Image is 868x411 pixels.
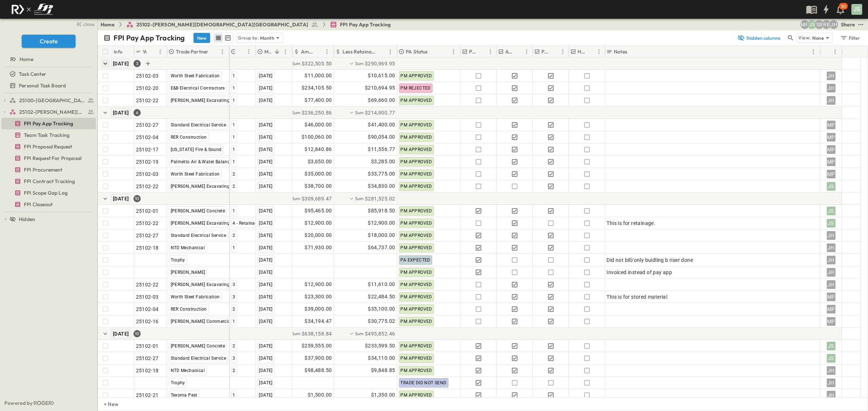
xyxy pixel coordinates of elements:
[233,294,235,299] span: 3
[305,231,332,239] span: $20,000.00
[19,97,85,104] span: 25100-Vanguard Prep School
[144,59,152,68] button: Add Row in Group
[305,317,332,325] span: $34,194.47
[826,342,835,350] div: JS
[264,48,272,55] p: Month
[1,165,94,175] a: FPI Procurement
[259,282,272,287] span: [DATE]
[83,21,94,28] span: close
[259,122,272,127] span: [DATE]
[19,216,35,223] span: Hidden
[9,107,94,117] a: 25102-Christ The Redeemer Anglican Church
[371,157,395,166] span: $3,285.00
[826,96,835,105] div: JH
[826,231,835,240] div: JH
[24,201,52,208] span: FPI Closeout
[305,207,332,215] span: $95,465.00
[171,356,226,361] span: Standard Electrical Service
[1,152,96,164] div: FPI Request For Proposaltest
[133,195,141,202] div: 10
[233,282,235,287] span: 3
[826,305,835,313] div: MP
[1,188,94,198] a: FPI Scope Gap Log
[136,207,159,215] span: 25102-01
[400,258,430,263] span: PA EXPECTED
[826,72,835,80] div: JH
[368,145,395,153] span: $11,556.77
[259,208,272,213] span: [DATE]
[136,121,159,129] span: 25102-27
[614,48,627,55] p: Notes
[1,176,96,187] div: FPI Contract Trackingtest
[826,256,835,264] div: JH
[368,219,395,227] span: $12,900.00
[171,245,205,250] span: NTD Mechanical
[24,189,68,196] span: FPI Scope Gap Log
[607,293,667,300] span: This is for stored material
[259,221,272,226] span: [DATE]
[305,170,332,178] span: $35,000.00
[798,34,811,42] p: View:
[136,85,159,92] span: 25102-20
[1,130,94,140] a: Team Task Tracking
[148,48,156,56] button: Sort
[368,182,395,190] span: $34,830.00
[368,231,395,239] span: $18,000.00
[302,342,332,350] span: $259,555.00
[302,133,332,141] span: $100,060.00
[171,122,226,127] span: Standard Electrical Service
[244,47,253,56] button: Menu
[113,196,129,202] span: [DATE]
[305,354,332,362] span: $37,900.00
[233,356,235,361] span: 3
[171,184,230,189] span: [PERSON_NAME] Excavating
[24,143,72,150] span: FPI Proposal Request
[305,366,332,375] span: $98,488.50
[355,60,364,66] p: Sum
[114,33,185,43] p: FPI Pay App Tracking
[9,95,94,105] a: 25100-Vanguard Prep School
[831,47,839,56] button: Menu
[1,106,96,118] div: 25102-Christ The Redeemer Anglican Churchtest
[400,307,432,312] span: PM APPROVED
[237,48,244,56] button: Sort
[822,20,831,29] div: Regina Barnett (rbarnett@fpibuilders.com)
[856,20,865,29] button: test
[851,4,862,15] div: JS
[193,33,210,43] button: New
[449,47,458,56] button: Menu
[1,142,94,152] a: FPI Proposal Request
[136,183,159,190] span: 25102-22
[113,61,129,66] span: [DATE]
[136,293,159,300] span: 25102-03
[516,48,524,56] button: Sort
[826,84,835,92] div: JH
[305,121,332,129] span: $46,000.00
[171,258,185,263] span: Trophy
[368,317,395,325] span: $30,775.02
[156,47,165,56] button: Menu
[368,243,395,252] span: $64,737.00
[171,270,205,275] span: [PERSON_NAME]
[368,280,395,289] span: $11,610.00
[259,258,272,263] span: [DATE]
[1,141,96,152] div: FPI Proposal Requesttest
[400,282,432,287] span: PM APPROVED
[365,195,395,202] span: $281,525.02
[292,60,301,66] p: Sum
[171,208,225,213] span: [PERSON_NAME] Concrete
[305,243,332,252] span: $71,930.00
[820,46,842,57] div: Owner
[368,72,395,80] span: $10,615.00
[826,219,835,228] div: JS
[1,129,96,141] div: Team Task Trackingtest
[1,176,94,186] a: FPI Contract Tracking
[368,170,395,178] span: $33,775.00
[22,35,76,48] button: Create
[210,48,218,56] button: Sort
[136,232,159,239] span: 25102-27
[171,233,226,238] span: Standard Electrical Service
[233,135,235,140] span: 1
[136,146,159,153] span: 25102-17
[851,3,863,16] button: JS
